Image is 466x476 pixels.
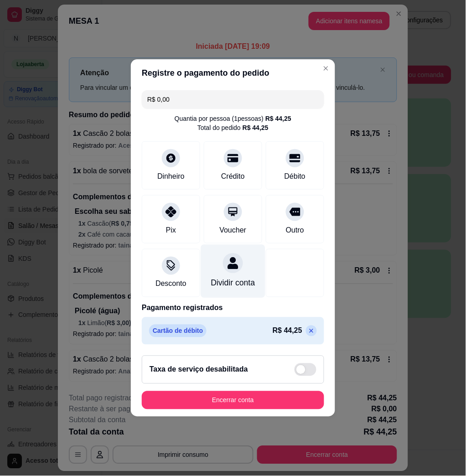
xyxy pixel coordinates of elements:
div: Voucher [220,225,247,236]
p: Cartão de débito [149,325,207,337]
div: R$ 44,25 [265,114,291,123]
div: Pix [166,225,176,236]
button: Close [319,61,333,76]
div: R$ 44,25 [243,123,269,132]
div: Dividir conta [211,277,255,289]
h2: Taxa de serviço desabilitada [150,364,248,375]
p: Pagamento registrados [142,303,324,314]
button: Encerrar conta [142,391,324,409]
div: Outro [286,225,304,236]
div: Total do pedido [197,123,269,132]
div: Débito [285,171,305,182]
header: Registre o pagamento do pedido [131,59,335,87]
div: Desconto [155,279,186,290]
div: Dinheiro [157,171,185,182]
input: Ex.: hambúrguer de cordeiro [147,90,319,109]
p: R$ 44,25 [273,326,302,336]
div: Crédito [221,171,245,182]
div: Quantia por pessoa ( 1 pessoas) [175,114,291,123]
